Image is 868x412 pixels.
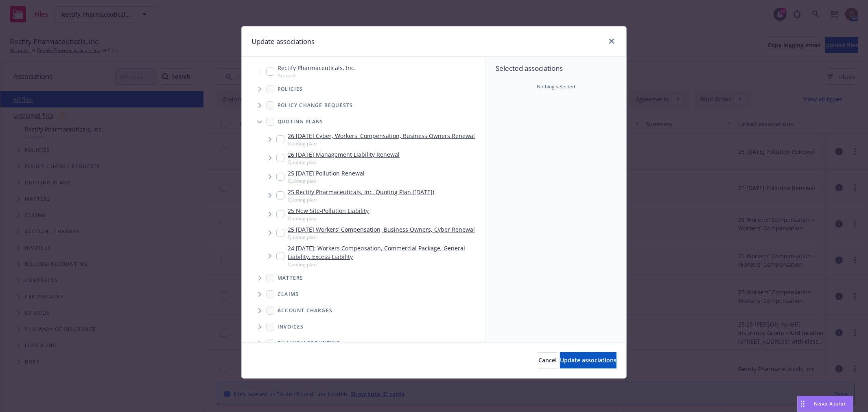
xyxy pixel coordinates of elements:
span: Quoting plan [288,215,369,222]
span: Quoting plan [288,178,365,184]
a: 25 [DATE] Pollution Renewal [288,169,365,178]
span: Quoting plan [288,261,482,268]
span: Invoices [278,324,304,329]
span: Billing/Accounting [278,341,341,346]
a: 25 New Site-Pollution Liability [288,206,369,215]
a: 25 [DATE] Workers' Compensation, Business Owners, Cyber Renewal [288,225,475,234]
span: Quoting plan [288,234,475,241]
a: 25 Rectify Pharmaceuticals, Inc. Quoting Plan ([DATE]) [288,188,434,196]
span: Policies [278,87,303,92]
span: Quoting plan [288,159,400,166]
a: 26 [DATE] Management Liability Renewal [288,150,400,159]
span: Matters [278,276,303,281]
span: Account [278,72,356,79]
button: Cancel [538,352,557,368]
div: Tree Example [242,62,485,335]
span: Rectify Pharmaceuticals, Inc. [278,64,356,72]
span: Quoting plan [288,196,434,203]
h1: Update associations [251,36,315,47]
span: Claims [278,292,299,297]
a: 26 [DATE] Cyber, Workers' Compensation, Business Owners Renewal [288,131,475,140]
span: Policy change requests [278,103,353,108]
span: Nothing selected [537,83,575,90]
span: Update associations [560,356,617,364]
button: Nova Assist [797,396,853,412]
span: Nova Assist [814,400,846,407]
div: Drag to move [798,396,808,412]
a: close [607,36,617,46]
span: Quoting plan [288,140,475,147]
span: Cancel [538,356,557,364]
button: Update associations [560,352,617,368]
span: Account charges [278,308,332,313]
span: Quoting plans [278,119,324,124]
a: 24 [DATE]: Workers Compensation, Commercial Package, General Liability, Excess Liability [288,244,482,261]
span: Selected associations [496,64,617,73]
